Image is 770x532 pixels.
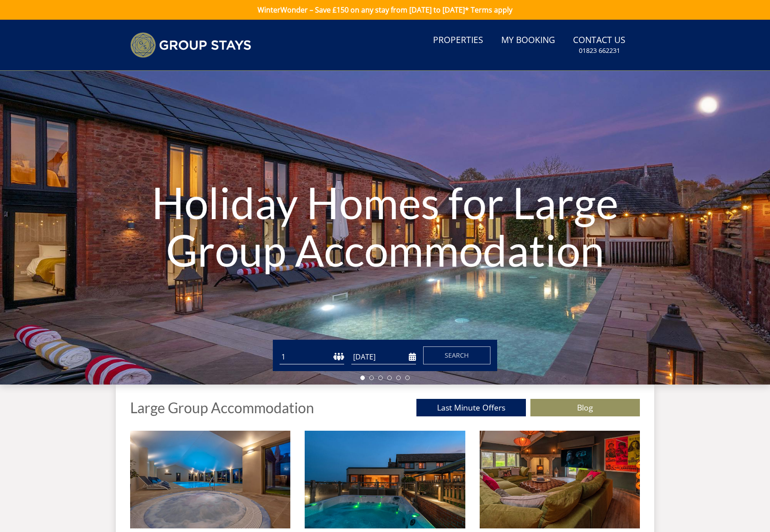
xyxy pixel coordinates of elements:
[130,32,251,58] img: Group Stays
[480,431,640,528] img: 'Cinemas or Movie Rooms' - Large Group Accommodation Holiday Ideas
[115,161,654,291] h1: Holiday Homes for Large Group Accommodation
[579,46,620,55] small: 01823 662231
[130,400,314,415] h1: Large Group Accommodation
[351,350,416,364] input: Arrival Date
[530,399,640,416] a: Blog
[498,30,559,51] a: My Booking
[429,30,487,51] a: Properties
[445,351,469,359] span: Search
[130,431,290,528] img: 'Swimming Pool' - Large Group Accommodation Holiday Ideas
[423,346,490,364] button: Search
[569,30,629,60] a: Contact Us01823 662231
[416,399,526,416] a: Last Minute Offers
[305,431,465,528] img: 'Hot Tubs' - Large Group Accommodation Holiday Ideas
